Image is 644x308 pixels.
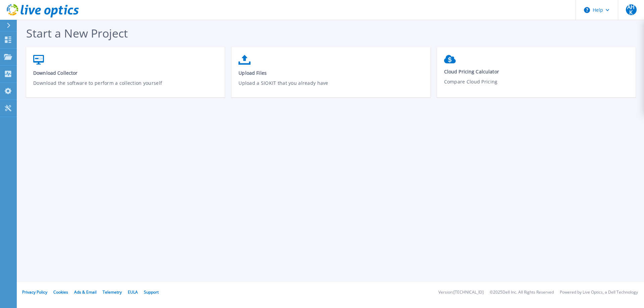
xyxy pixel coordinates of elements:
a: Ads & Email [74,289,97,295]
a: EULA [128,289,138,295]
span: Cloud Pricing Calculator [444,68,629,75]
a: Upload FilesUpload a SIOKIT that you already have [231,52,430,100]
p: Download the software to perform a collection yourself [33,79,218,95]
p: Upload a SIOKIT that you already have [238,79,423,95]
span: Upload Files [238,70,423,76]
a: Cloud Pricing CalculatorCompare Cloud Pricing [437,52,636,99]
a: Cookies [53,289,68,295]
a: Support [144,289,159,295]
li: Powered by Live Optics, a Dell Technology [560,290,638,295]
li: Version: [TECHNICAL_ID] [438,290,484,295]
p: Compare Cloud Pricing [444,78,629,94]
a: Telemetry [103,289,122,295]
span: AHK [626,4,637,15]
a: Download CollectorDownload the software to perform a collection yourself [26,52,225,100]
span: Download Collector [33,70,218,76]
li: © 2025 Dell Inc. All Rights Reserved [490,290,554,295]
a: Privacy Policy [22,289,47,295]
span: Start a New Project [26,25,128,41]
